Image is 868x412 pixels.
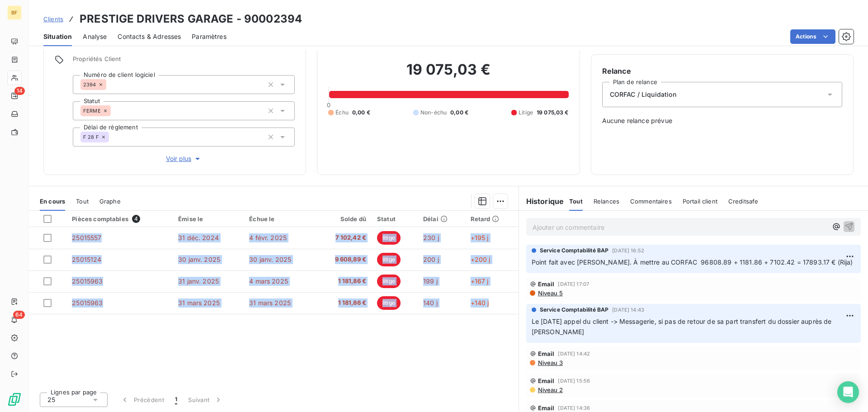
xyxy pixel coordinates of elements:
span: +140 j [471,299,489,307]
span: 140 j [423,299,438,307]
span: 4 [132,215,140,223]
span: 25 [47,395,55,404]
div: Retard [471,215,513,223]
span: Email [538,377,555,384]
span: [DATE] 15:56 [558,378,590,384]
span: 31 déc. 2024 [178,234,219,242]
span: 4 mars 2025 [249,277,288,285]
span: litige [377,231,401,245]
h2: 19 075,03 € [328,61,568,88]
span: Email [538,350,555,357]
span: Point fait avec [PERSON_NAME]. À mettre au CORFAC 96808.89 + 1181.86 + 7102.42 = 17893.17 € (Rija) [532,258,853,266]
span: Tout [569,198,583,205]
div: Open Intercom Messenger [837,381,859,403]
span: Situation [43,32,72,41]
span: Voir plus [166,154,202,163]
span: Litige [519,109,533,117]
span: Tout [76,198,89,205]
span: [DATE] 14:42 [558,351,590,356]
button: Actions [790,29,835,44]
span: Niveau 3 [537,359,563,366]
span: F 28 F [83,134,99,140]
span: 31 mars 2025 [178,299,220,307]
button: Voir plus [73,154,295,164]
span: +200 j [471,256,491,263]
span: FERME [83,108,101,114]
span: 31 janv. 2025 [178,277,219,285]
span: Service Comptabilité BAP [540,246,609,255]
span: Creditsafe [728,198,759,205]
span: 14 [14,87,25,95]
div: Pièces comptables [72,215,167,223]
span: 31 mars 2025 [249,299,291,307]
span: +195 j [471,234,489,242]
h3: PRESTIGE DRIVERS GARAGE - 90002394 [80,11,302,27]
span: 1 [175,395,177,404]
span: 4 févr. 2025 [249,234,287,242]
button: 1 [170,390,183,409]
button: Suivant [183,390,228,409]
span: Propriétés Client [73,55,295,68]
span: [DATE] 14:36 [558,405,590,411]
h6: Relance [602,66,842,76]
span: Portail client [683,198,717,205]
span: [DATE] 16:52 [612,248,644,253]
span: 230 j [423,234,439,242]
span: +167 j [471,277,489,285]
span: Le [DATE] appel du client -> Messagerie, si pas de retour de sa part transfert du dossier auprès ... [532,317,834,336]
input: Ajouter une valeur [111,107,118,115]
span: Email [538,404,555,412]
input: Ajouter une valeur [106,81,113,89]
span: 0,00 € [450,109,468,117]
button: Précédent [115,390,170,409]
span: 25015963 [72,299,103,307]
div: Solde dû [320,215,366,223]
span: Service Comptabilité BAP [540,306,609,314]
span: 1 181,86 € [320,277,366,286]
a: 14 [7,89,21,103]
span: Niveau 5 [537,289,563,297]
div: Statut [377,215,412,223]
span: Niveau 2 [537,386,563,393]
span: Paramètres [192,32,226,41]
span: 19 075,03 € [537,109,569,117]
a: Clients [43,14,63,24]
span: 9 608,89 € [320,255,366,264]
span: Clients [43,15,63,23]
span: 30 janv. 2025 [178,256,220,263]
span: Commentaires [630,198,672,205]
span: Email [538,280,555,288]
span: En cours [40,198,65,205]
span: 0 [327,101,330,109]
span: CORFAC / Liquidation [610,90,676,99]
span: Échu [335,109,349,117]
span: Contacts & Adresses [118,32,181,41]
span: Relances [594,198,619,205]
div: Émise le [178,215,238,223]
span: 7 102,42 € [320,233,366,242]
span: 200 j [423,256,439,263]
span: Aucune relance prévue [602,116,842,125]
h6: Historique [519,196,564,207]
span: 30 janv. 2025 [249,256,291,263]
span: litige [377,296,401,310]
span: 64 [13,311,25,319]
span: Analyse [83,32,107,41]
span: Non-échu [420,109,447,117]
input: Ajouter une valeur [109,133,116,141]
span: 25015557 [72,234,101,242]
div: BF [7,5,22,20]
div: Échue le [249,215,309,223]
span: 199 j [423,277,438,285]
span: 25015963 [72,277,103,285]
span: 2394 [83,82,96,87]
img: Logo LeanPay [7,392,22,407]
span: 1 181,86 € [320,298,366,308]
span: 25015124 [72,256,101,263]
span: [DATE] 17:07 [558,281,589,287]
span: [DATE] 14:43 [612,307,644,313]
span: litige [377,253,401,266]
div: Délai [423,215,459,223]
span: litige [377,275,401,288]
span: Graphe [99,198,121,205]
